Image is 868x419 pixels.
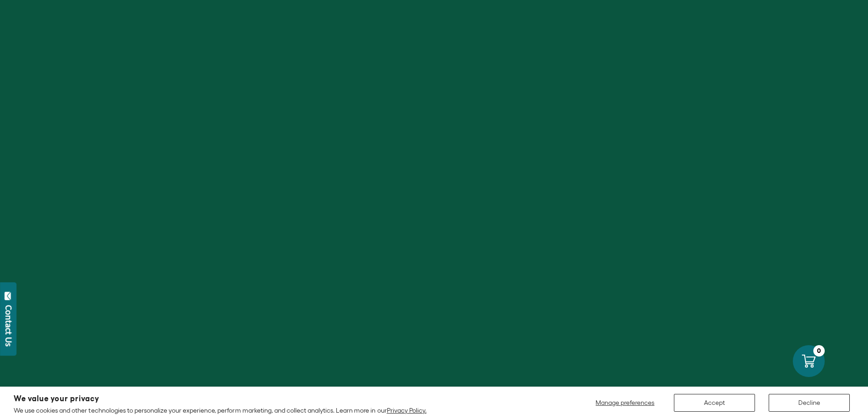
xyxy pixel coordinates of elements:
[387,407,426,414] a: Privacy Policy.
[4,305,13,347] div: Contact Us
[813,345,825,357] div: 0
[590,394,660,412] button: Manage preferences
[596,399,654,406] span: Manage preferences
[769,394,850,412] button: Decline
[14,406,426,414] p: We use cookies and other technologies to personalize your experience, perform marketing, and coll...
[14,395,426,403] h2: We value your privacy
[674,394,755,412] button: Accept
